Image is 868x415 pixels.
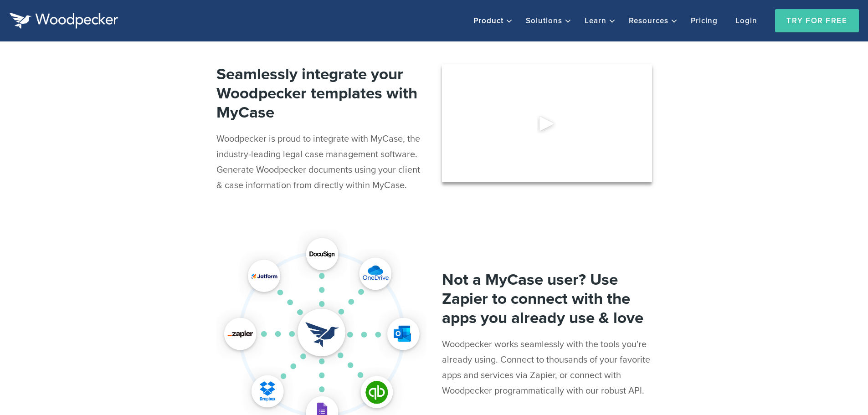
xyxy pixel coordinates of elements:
div: Product [466,11,511,31]
p: Woodpecker works seamlessly with the tools you're already using. Connect to thousands of your fav... [442,336,652,398]
div: Solutions [518,11,570,31]
div: Resources [621,11,676,31]
a: Pricing [683,11,725,31]
img: Woodpecker | Legal Document Automation [9,13,118,29]
p: Woodpecker is proud to integrate with MyCase, the industry-leading legal case management software... [216,131,426,193]
div: Learn [577,11,614,31]
a: Login [728,11,765,31]
h1: Not a MyCase user? Use Zapier to connect with the apps you already use & love [442,270,652,327]
h1: Seamlessly integrate your Woodpecker templates with MyCase [216,64,426,122]
a: Try For Free [775,9,859,32]
div: Play [536,113,558,134]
